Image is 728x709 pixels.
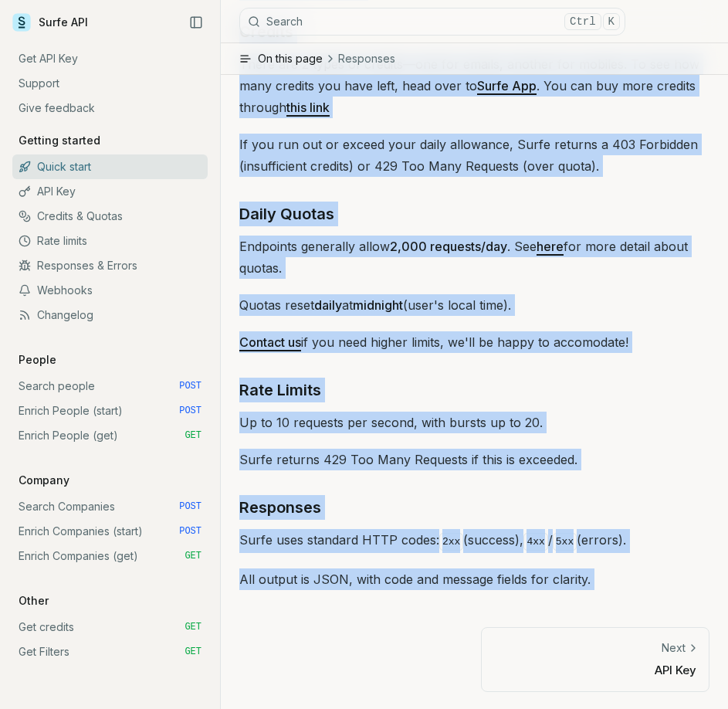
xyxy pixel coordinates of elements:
a: Rate limits [12,229,208,253]
a: NextAPI Key [481,627,710,691]
strong: 2,000 requests/day [390,239,507,254]
p: Endpoints generally allow . See for more detail about quotas. [239,236,709,279]
a: Responses [239,495,321,520]
code: 5xx [553,533,577,551]
a: Get API Key [12,46,208,71]
span: POST [179,500,201,513]
button: On this pageResponses [221,43,728,74]
a: Surfe App [477,78,537,93]
p: Company [12,473,76,488]
button: Collapse Sidebar [185,11,208,34]
a: Enrich Companies (start) POST [12,519,208,544]
code: 4xx [523,533,547,551]
code: 2xx [439,533,463,551]
span: GET [185,646,201,658]
span: GET [185,621,201,633]
strong: daily [314,297,342,313]
p: Quotas reset at (user's local time). [239,294,709,316]
p: API Key [494,662,697,678]
a: Enrich People (start) POST [12,399,208,423]
span: POST [179,380,201,392]
p: People [12,352,63,368]
a: Daily Quotas [239,202,334,226]
kbd: Ctrl [564,13,601,30]
a: Responses & Errors [12,253,208,278]
p: Next [662,640,686,656]
p: Surfe uses standard HTTP codes: (success), / (errors). [239,529,709,553]
p: Up to 10 requests per second, with bursts up to 20. [239,412,709,433]
a: Surfe API [12,11,88,34]
p: Getting started [12,133,107,148]
a: Rate Limits [239,378,321,402]
a: Enrich People (get) GET [12,423,208,448]
a: Search Companies POST [12,494,208,519]
span: POST [179,525,201,538]
a: Quick start [12,154,208,179]
p: There are 2 types of credits—one for emails, another for mobiles. To see how many credits you hav... [239,53,709,118]
a: Changelog [12,303,208,327]
a: Get credits GET [12,615,208,639]
span: GET [185,550,201,562]
kbd: K [603,13,620,30]
a: Enrich Companies (get) GET [12,544,208,568]
button: SearchCtrlK [239,8,625,36]
a: Give feedback [12,96,208,120]
a: Support [12,71,208,96]
p: All output is JSON, with code and message fields for clarity. [239,568,709,590]
p: Surfe returns 429 Too Many Requests if this is exceeded. [239,449,709,470]
a: Search people POST [12,374,208,399]
a: Contact us [239,334,301,350]
a: API Key [12,179,208,204]
a: here [537,239,564,254]
a: this link [286,100,330,115]
a: Get Filters GET [12,639,208,664]
p: if you need higher limits, we'll be happy to accomodate! [239,331,709,353]
a: Webhooks [12,278,208,303]
p: If you run out or exceed your daily allowance, Surfe returns a 403 Forbidden (insufficient credit... [239,134,709,177]
span: GET [185,429,201,442]
span: POST [179,405,201,417]
a: Credits & Quotas [12,204,208,229]
span: Responses [338,51,395,66]
strong: midnight [353,297,403,313]
p: Other [12,593,55,609]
